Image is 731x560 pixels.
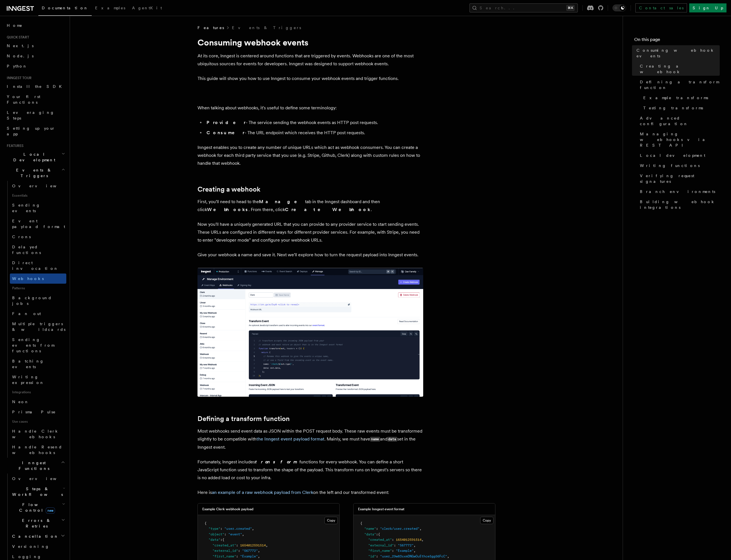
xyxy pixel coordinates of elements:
[10,407,66,417] a: Prisma Pulse
[240,543,266,547] span: 1654012591514
[398,543,414,547] span: "567772"
[12,375,44,385] span: Writing expression
[635,3,687,12] a: Contact sales
[422,538,423,542] span: ,
[197,52,423,68] p: At its core, Inngest is centered around functions that are triggered by events. Webhooks are one ...
[364,532,376,536] span: "data"
[5,458,66,474] button: Inngest Functions
[10,515,66,531] button: Errors & Retries
[12,245,41,255] span: Delayed functions
[640,115,720,127] span: Advanced configuration
[396,538,422,542] span: 1654012591514
[5,81,66,92] a: Install the SDK
[10,274,66,284] a: Webhooks
[10,293,66,309] a: Background jobs
[10,284,66,293] span: Patterns
[5,20,66,31] a: Home
[197,25,224,31] span: Features
[285,207,371,212] strong: Create Webhook
[197,427,423,451] p: Most webhooks send event data as JSON within the POST request body. These raw events must be tran...
[567,5,574,11] kbd: ⌘K
[641,93,720,103] a: Example transforms
[420,527,422,531] span: ,
[197,251,423,259] p: Give your webhook a name and save it. Next we'll explore how to turn the request payload into Inn...
[376,527,378,531] span: :
[5,107,66,123] a: Leveraging Steps
[258,554,260,558] span: ,
[10,531,66,541] button: Cancellation
[638,61,720,77] a: Creating a webhook
[376,554,378,558] span: :
[12,296,52,306] span: Background jobs
[12,235,31,239] span: Crons
[7,44,34,48] span: Next.js
[636,47,720,59] span: Consuming webhook events
[5,151,62,163] span: Local Development
[387,437,397,442] code: data
[258,549,260,553] span: ,
[10,484,66,500] button: Steps & Workflows
[255,459,299,465] em: transform
[613,5,626,11] button: Toggle dark mode
[10,474,66,484] a: Overview
[10,258,66,274] a: Direct invocation
[638,171,720,186] a: Verifying request signatures
[380,527,420,531] span: "clerk/user.created"
[378,532,380,536] span: {
[5,181,66,458] div: Events & Triggers
[46,507,55,514] span: new
[256,436,324,442] a: the Inngest event payload format
[132,6,162,10] span: AgentKit
[266,543,268,547] span: ,
[252,527,254,531] span: ,
[638,197,720,212] a: Building webhook integrations
[370,437,380,442] code: name
[12,476,70,481] span: Overview
[5,35,29,40] span: Quick start
[376,532,378,536] span: :
[469,3,578,12] button: Search...⌘K
[689,3,726,12] a: Sign Up
[212,543,236,547] span: "created_at"
[10,500,66,515] button: Flow Controlnew
[368,549,392,553] span: "first_name"
[364,527,376,531] span: "name"
[95,6,125,10] span: Examples
[10,502,62,513] span: Flow Control
[12,337,54,353] span: Sending events from functions
[10,486,63,497] span: Steps & Workflows
[240,554,258,558] span: "Example"
[12,322,65,332] span: Multiple triggers & wildcards
[5,123,66,139] a: Setting up your app
[5,460,61,471] span: Inngest Functions
[10,356,66,372] a: Batching events
[197,37,423,47] h1: Consuming webhook events
[638,150,720,160] a: Local development
[12,410,56,414] span: Prisma Pulse
[7,64,27,68] span: Python
[640,199,720,210] span: Building webhook integrations
[7,84,65,89] span: Install the SDK
[12,311,41,316] span: Fan out
[638,160,720,171] a: Writing functions
[220,538,222,542] span: :
[242,532,244,536] span: ,
[368,543,394,547] span: "external_id"
[197,489,423,496] p: Here is on the left and our transformed event:
[641,103,720,113] a: Testing transforms
[5,165,66,181] button: Events & Triggers
[10,541,66,552] a: Versioning
[208,527,220,531] span: "type"
[208,538,220,542] span: "data"
[212,490,313,495] a: an example of a raw webhook payload from Clerk
[207,207,249,212] strong: Webhooks
[197,104,423,112] p: When talking about webhooks, it's useful to define some terminology:
[638,186,720,197] a: Branch environments
[202,507,253,511] h3: Example Clerk webhook payload
[10,388,66,397] span: Integrations
[207,120,246,125] strong: Provider
[208,532,224,536] span: "object"
[392,549,394,553] span: :
[197,415,290,423] a: Defining a transform function
[7,23,23,28] span: Home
